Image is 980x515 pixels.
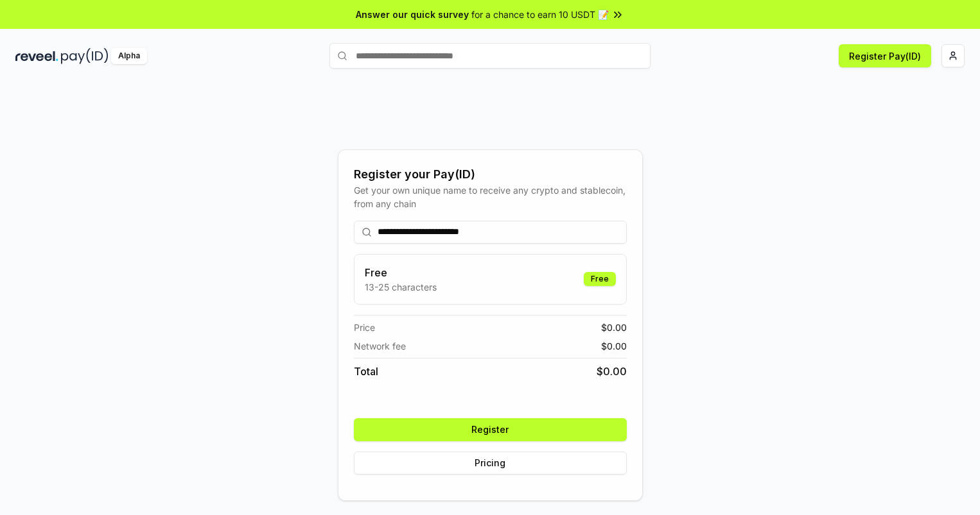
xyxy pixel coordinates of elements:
[354,339,406,353] span: Network fee
[601,321,627,334] span: $ 0.00
[584,272,616,286] div: Free
[354,418,627,441] button: Register
[365,280,437,294] p: 13-25 characters
[356,8,469,21] span: Answer our quick survey
[471,8,609,21] span: for a chance to earn 10 USDT 📝
[354,364,378,379] span: Total
[354,165,627,183] div: Register your Pay(ID)
[354,183,627,210] div: Get your own unique name to receive any crypto and stablecoin, from any chain
[354,452,627,475] button: Pricing
[601,339,627,353] span: $ 0.00
[111,48,147,64] div: Alpha
[15,48,58,64] img: reveel_dark
[61,48,109,64] img: pay_id
[354,321,375,334] span: Price
[365,265,437,280] h3: Free
[597,364,627,379] span: $ 0.00
[839,44,931,67] button: Register Pay(ID)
